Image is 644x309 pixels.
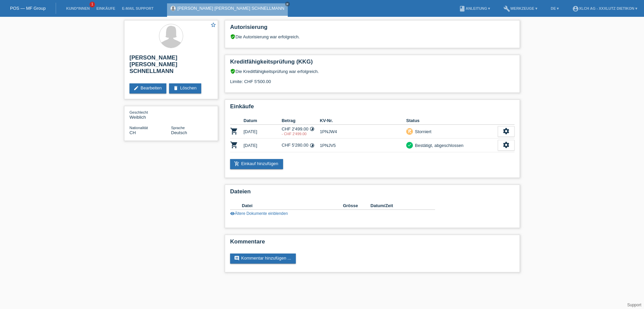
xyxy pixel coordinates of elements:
th: Datei [242,202,343,210]
div: Die Kreditfähigkeitsprüfung war erfolgreich. Limite: CHF 5'500.00 [230,69,515,89]
td: CHF 5'280.00 [282,139,320,152]
i: verified_user [230,34,235,39]
span: 1 [90,2,95,7]
div: Die Autorisierung war erfolgreich. [230,34,515,39]
span: Nationalität [129,126,148,130]
a: E-Mail Support [119,6,157,10]
div: Storniert [413,128,431,135]
h2: Autorisierung [230,24,515,34]
span: Deutsch [171,130,187,135]
i: comment [234,256,239,261]
a: Einkäufe [93,6,118,10]
h2: [PERSON_NAME] [PERSON_NAME] SCHNELLMANN [129,54,213,78]
a: commentKommentar hinzufügen ... [230,254,296,264]
div: Bestätigt, abgeschlossen [413,142,464,149]
th: Datum [244,117,282,125]
td: [DATE] [244,139,282,152]
a: add_shopping_cartEinkauf hinzufügen [230,159,283,169]
i: timelapse [310,126,315,131]
i: account_circle [572,5,579,12]
a: editBearbeiten [129,83,166,93]
a: POS — MF Group [10,6,46,11]
i: book [459,5,466,12]
i: verified_user [230,69,235,74]
span: Sprache [171,126,185,130]
i: close [286,2,289,6]
td: [DATE] [244,125,282,139]
span: Schweiz [129,130,136,135]
a: deleteLöschen [169,83,201,93]
i: check [407,143,412,147]
i: add_shopping_cart [234,161,239,166]
h2: Kreditfähigkeitsprüfung (KKG) [230,59,515,69]
td: CHF 2'499.00 [282,125,320,139]
div: 28.09.2024 / FALSCH ERFASTS [282,132,320,136]
th: Betrag [282,117,320,125]
a: star_border [210,22,216,29]
a: close [285,2,290,6]
i: delete [173,85,178,91]
i: build [503,5,510,12]
th: Grösse [343,202,370,210]
i: settings [502,127,510,135]
a: visibilityÄltere Dokumente einblenden [230,211,288,216]
i: remove_shopping_cart [407,129,412,133]
a: DE ▾ [547,6,562,10]
h2: Einkäufe [230,103,515,113]
i: timelapse [310,143,315,148]
a: buildWerkzeuge ▾ [500,6,541,10]
i: settings [502,141,510,149]
td: 1PNJV5 [320,139,406,152]
div: Weiblich [129,110,171,120]
a: bookAnleitung ▾ [455,6,493,10]
a: [PERSON_NAME] [PERSON_NAME] SCHNELLMANN [177,6,284,11]
i: star_border [210,22,216,28]
span: Geschlecht [129,110,148,114]
i: edit [133,85,139,91]
th: KV-Nr. [320,117,406,125]
i: POSP00015978 [230,141,238,149]
h2: Dateien [230,188,515,198]
td: 1PNJW4 [320,125,406,139]
th: Status [406,117,498,125]
i: visibility [230,211,235,216]
h2: Kommentare [230,238,515,248]
i: POSP00015975 [230,127,238,135]
a: account_circleXLCH AG - XXXLutz Dietikon ▾ [569,6,641,10]
a: Kund*innen [63,6,93,10]
a: Support [627,303,641,307]
th: Datum/Zeit [371,202,426,210]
